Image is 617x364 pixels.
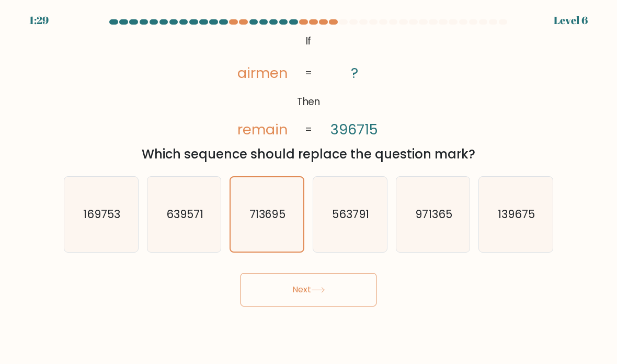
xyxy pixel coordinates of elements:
tspan: ? [351,63,358,83]
tspan: = [305,123,312,137]
text: 169753 [83,207,120,222]
tspan: Then [296,95,320,109]
text: 971365 [415,207,452,222]
button: Next [241,273,376,306]
tspan: If [305,34,311,48]
text: 563791 [332,207,369,222]
div: Which sequence should replace the question mark? [70,145,547,164]
div: Level 6 [554,13,588,28]
div: 1:29 [29,13,49,28]
tspan: airmen [237,63,288,83]
tspan: = [305,66,312,81]
text: 713695 [249,207,286,222]
text: 639571 [166,207,203,222]
tspan: 396715 [331,120,379,139]
text: 139675 [498,207,535,222]
tspan: remain [237,120,288,139]
svg: @import url('[URL][DOMAIN_NAME]); [220,31,397,141]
